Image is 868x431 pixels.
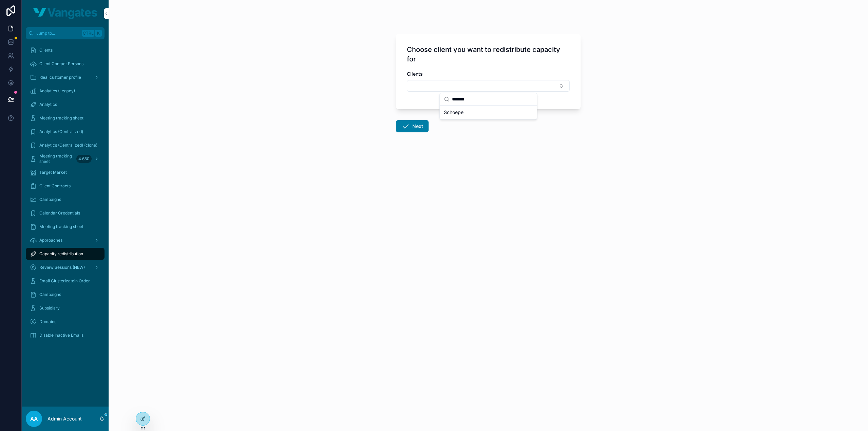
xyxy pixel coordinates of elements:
[39,305,60,311] span: Subsidiary
[26,112,105,124] a: Meeting tracking sheet
[39,224,83,229] span: Meeting tracking sheet
[26,27,105,39] button: Jump to...CtrlK
[39,102,57,107] span: Analytics
[39,251,83,257] span: Capacity redistribution
[26,234,105,246] a: Approaches
[30,415,38,423] span: AA
[33,8,97,19] img: App logo
[26,329,105,341] a: Disable Inactive Emails
[39,48,53,53] span: Clients
[26,71,105,83] a: Ideal customer profile
[39,115,83,121] span: Meeting tracking sheet
[407,71,423,77] span: Clients
[39,129,83,134] span: Analytics (Centralized)
[39,183,71,189] span: Client Contracts
[26,139,105,151] a: Analytics (Centralized) (clone)
[39,265,85,270] span: Review Sessions (NEW)
[39,210,80,216] span: Calendar Credentials
[39,238,62,243] span: Approaches
[48,415,82,422] p: Admin Account
[39,170,67,175] span: Target Market
[39,278,90,284] span: Email Clusterizatoin Order
[407,45,570,64] h1: Choose client you want to redistribute capacity for
[26,302,105,314] a: Subsidiary
[39,319,56,324] span: Domains
[96,31,101,36] span: K
[39,292,61,297] span: Campaigns
[39,333,83,338] span: Disable Inactive Emails
[26,166,105,179] a: Target Market
[26,221,105,233] a: Meeting tracking sheet
[26,180,105,192] a: Client Contracts
[440,106,537,119] div: Suggestions
[39,197,61,202] span: Campaigns
[26,248,105,260] a: Capacity redistribution
[39,153,74,164] span: Meeting tracking sheet
[26,153,105,165] a: Meeting tracking sheet4.650
[26,98,105,111] a: Analytics
[82,30,94,37] span: Ctrl
[407,80,570,92] button: Select Button
[26,58,105,70] a: Client Contact Persons
[26,44,105,56] a: Clients
[26,316,105,328] a: Domains
[39,61,83,67] span: Client Contact Persons
[39,88,75,94] span: Analytics (Legacy)
[26,288,105,301] a: Campaigns
[39,143,97,148] span: Analytics (Centralized) (clone)
[26,261,105,274] a: Review Sessions (NEW)
[26,193,105,206] a: Campaigns
[26,275,105,287] a: Email Clusterizatoin Order
[396,120,429,132] button: Next
[36,31,79,36] span: Jump to...
[76,155,92,163] div: 4.650
[444,109,464,116] span: Schoepe
[26,207,105,219] a: Calendar Credentials
[39,75,81,80] span: Ideal customer profile
[22,39,109,350] div: scrollable content
[26,126,105,138] a: Analytics (Centralized)
[26,85,105,97] a: Analytics (Legacy)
